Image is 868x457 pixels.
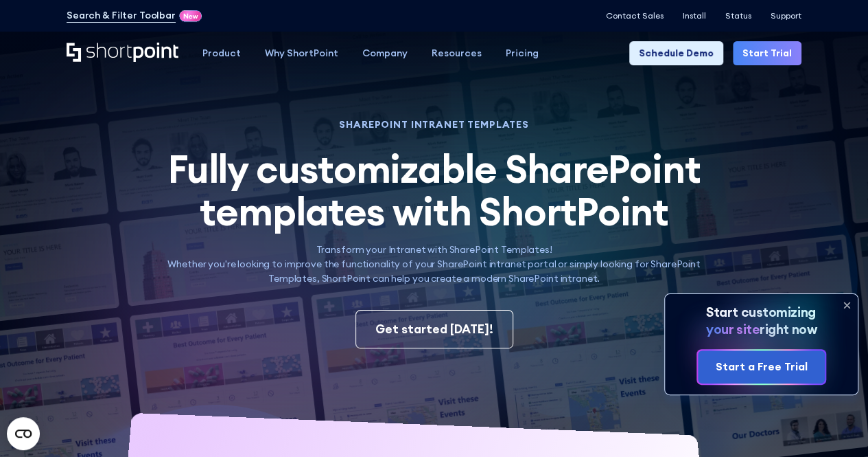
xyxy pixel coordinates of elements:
[350,41,419,65] a: Company
[7,417,40,450] button: Open CMP widget
[355,310,513,348] a: Get started [DATE]!
[493,41,550,65] a: Pricing
[67,8,176,23] a: Search & Filter Toolbar
[265,46,338,60] div: Why ShortPoint
[253,41,350,65] a: Why ShortPoint
[432,46,482,60] div: Resources
[698,350,824,384] a: Start a Free Trial
[733,41,801,65] a: Start Trial
[153,243,715,286] p: Transform your Intranet with SharePoint Templates! Whether you're looking to improve the function...
[190,41,253,65] a: Product
[168,144,701,236] span: Fully customizable SharePoint templates with ShortPoint
[419,41,493,65] a: Resources
[375,320,493,338] div: Get started [DATE]!
[683,11,706,21] a: Install
[725,11,751,21] a: Status
[715,359,807,375] div: Start a Free Trial
[629,41,723,65] a: Schedule Demo
[799,391,868,457] iframe: Chat Widget
[67,43,178,63] a: Home
[153,120,715,129] h1: SHAREPOINT INTRANET TEMPLATES
[771,11,801,21] a: Support
[606,11,664,21] a: Contact Sales
[362,46,408,60] div: Company
[202,46,241,60] div: Product
[506,46,539,60] div: Pricing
